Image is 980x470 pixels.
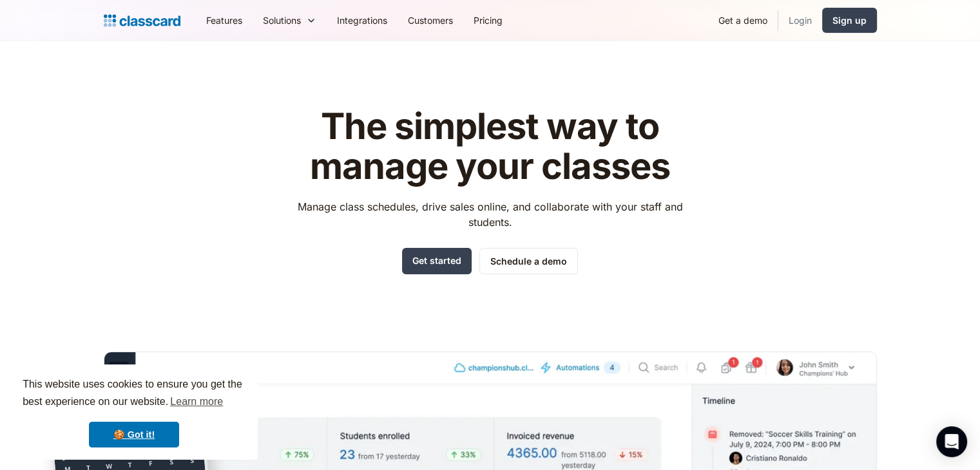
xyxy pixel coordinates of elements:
[479,248,578,274] a: Schedule a demo
[398,6,463,35] a: Customers
[822,8,877,33] a: Sign up
[285,199,695,230] p: Manage class schedules, drive sales online, and collaborate with your staff and students.
[89,422,179,447] a: dismiss cookie message
[708,6,778,35] a: Get a demo
[10,364,258,460] div: cookieconsent
[23,377,245,411] span: This website uses cookies to ensure you get the best experience on our website.
[104,12,180,30] a: home
[196,6,253,35] a: Features
[253,6,327,35] div: Solutions
[936,426,967,457] div: Open Intercom Messenger
[778,6,822,35] a: Login
[285,107,695,186] h1: The simplest way to manage your classes
[402,248,472,274] a: Get started
[263,14,301,27] div: Solutions
[168,392,225,411] a: learn more about cookies
[463,6,513,35] a: Pricing
[832,14,867,27] div: Sign up
[327,6,398,35] a: Integrations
